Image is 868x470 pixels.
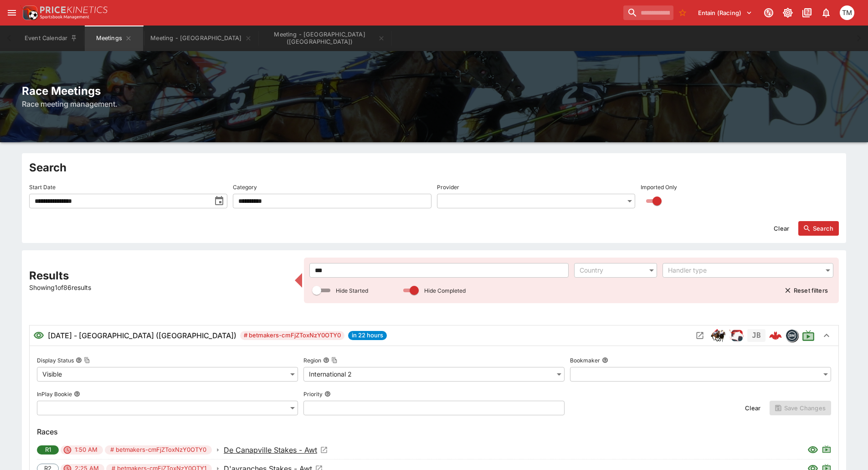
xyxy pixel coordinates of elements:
p: Imported Only [641,183,677,191]
button: Select Tenant [693,5,758,20]
h2: Search [29,160,839,175]
img: logo-cerberus--red.svg [769,329,782,342]
img: horse_racing.png [711,328,725,343]
svg: Live [802,329,815,342]
div: Jetbet not yet mapped [747,329,765,342]
p: Priority [303,390,323,398]
button: Clear [740,401,766,415]
img: betmakers.png [786,330,798,341]
div: betmakers [786,329,798,342]
button: InPlay Bookie [74,391,80,397]
span: # betmakers-cmFjZToxNzY0OTY0 [105,445,212,455]
div: Country [580,266,642,275]
span: 1:50 AM [69,445,103,455]
h6: Races [37,426,831,437]
h6: [DATE] - [GEOGRAPHIC_DATA] ([GEOGRAPHIC_DATA]) [48,330,236,341]
h2: Race Meetings [22,84,846,98]
button: toggle date time picker [211,193,227,209]
button: Meeting - Scottsville [145,26,257,51]
p: Provider [437,183,459,191]
p: Bookmaker [570,356,600,364]
p: Category [233,183,257,191]
button: Open Meeting [693,328,707,343]
img: PriceKinetics Logo [20,4,38,22]
button: Clear [768,221,795,236]
span: in 22 hours [348,331,387,340]
button: Documentation [799,5,815,21]
p: De Canapville Stakes - Awt [224,444,317,455]
button: RegionCopy To Clipboard [323,357,329,363]
button: Reset filters [779,283,833,298]
h6: Race meeting management. [22,98,846,109]
button: Event Calendar [19,26,83,51]
p: Display Status [37,356,74,364]
button: Display StatusCopy To Clipboard [76,357,82,363]
svg: Visible [33,330,44,341]
button: Connected to PK [760,5,777,21]
div: Tristan Matheson [840,5,854,20]
a: Open Event [224,444,328,455]
div: Handler type [668,266,819,275]
span: R1 [40,445,56,455]
p: Start Date [29,183,56,191]
p: InPlay Bookie [37,390,72,398]
button: Toggle light/dark mode [780,5,796,21]
button: Notifications [818,5,834,21]
img: Sportsbook Management [40,15,89,19]
div: horse_racing [711,328,725,343]
svg: Live [822,444,831,454]
div: International 2 [303,367,565,382]
button: Tristan Matheson [837,3,857,23]
h2: Results [29,269,289,283]
div: Visible [37,367,298,382]
button: Search [798,221,839,236]
img: PriceKinetics [40,6,108,13]
button: Meeting - Deauville (FR) [259,26,390,51]
img: racing.png [729,328,744,343]
svg: Visible [807,444,818,455]
button: Copy To Clipboard [84,357,90,363]
button: No Bookmarks [675,5,690,20]
p: Region [303,356,321,364]
button: Bookmaker [602,357,608,363]
p: Hide Completed [424,287,466,294]
div: ParallelRacing Handler [729,328,744,343]
button: Copy To Clipboard [331,357,338,363]
p: Hide Started [336,287,368,294]
span: # betmakers-cmFjZToxNzY0OTY0 [240,331,344,340]
p: Showing 1 of 86 results [29,283,289,292]
button: Priority [324,391,331,397]
button: Meetings [85,26,143,51]
input: search [623,5,673,20]
button: open drawer [4,5,20,21]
